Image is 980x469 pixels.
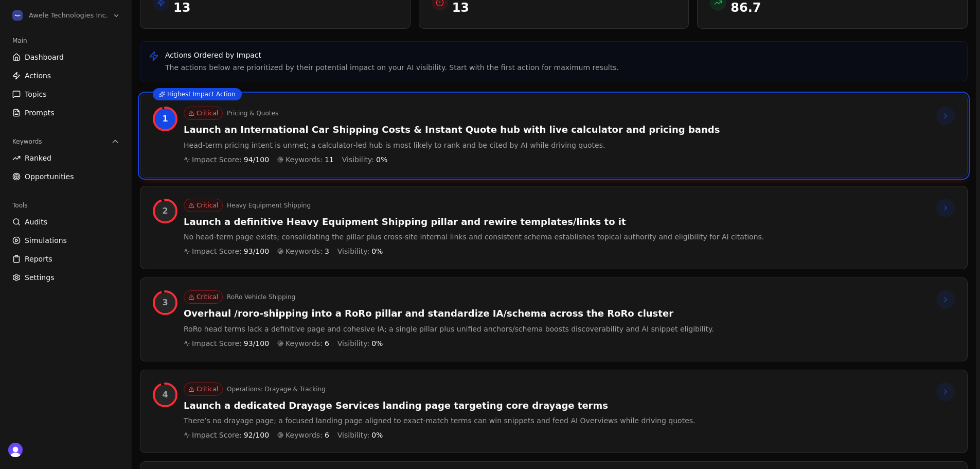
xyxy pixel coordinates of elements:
p: No head‑term page exists; consolidating the pillar plus cross‑site internal links and consistent ... [184,232,764,242]
span: Impact Score: [192,154,242,165]
button: Keywords [8,133,123,150]
span: Topics [25,89,47,99]
span: Keywords: [286,430,323,440]
span: Visibility: [337,430,369,440]
a: Ranked [8,150,123,166]
a: Actions [8,67,123,84]
div: Highest Impact Action [153,88,242,100]
span: Impact Score: [192,246,242,256]
div: Critical [184,107,223,120]
div: Rank 4, Impact 92% [155,385,175,405]
div: Critical [184,290,223,304]
span: 0 % [376,154,387,165]
span: Ranked [25,153,51,163]
span: Settings [25,272,54,283]
a: Dashboard [8,49,123,65]
a: Topics [8,86,123,102]
a: Opportunities [8,168,123,185]
button: Open user button [8,443,23,457]
h3: Launch a definitive Heavy Equipment Shipping pillar and rewire templates/links to it [184,216,764,228]
span: Impact Score: [192,338,242,349]
span: 93 /100 [244,246,269,256]
span: Impact Score: [192,430,242,440]
a: Highest Impact ActionRank 1, Impact 94%CriticalPricing & QuotesLaunch an International Car Shippi... [140,94,968,178]
a: Rank 3, Impact 93%CriticalRoRo Vehicle ShippingOverhaul /roro-shipping into a RoRo pillar and sta... [140,277,968,361]
span: 3 [325,246,329,256]
img: Awele Technologies Inc. [12,10,23,21]
div: Rank 1, Impact 94% [155,109,175,129]
p: RoRo head terms lack a definitive page and cohesive IA; a single pillar plus unified anchors/sche... [184,324,714,334]
div: Rank 2, Impact 93% [155,201,175,221]
p: There’s no drayage page; a focused landing page aligned to exact‑match terms can win snippets and... [184,415,696,426]
span: 93 /100 [244,338,269,349]
div: Main [8,32,123,49]
span: 0 % [371,430,383,440]
span: 6 [325,338,329,349]
button: RoRo Vehicle Shipping [227,293,295,301]
a: Settings [8,269,123,286]
span: Opportunities [25,171,74,182]
span: Awele Technologies Inc. [29,11,108,20]
img: 's logo [8,443,23,457]
span: Simulations [25,235,67,246]
p: Actions Ordered by Impact [165,50,619,60]
h3: Launch a dedicated Drayage Services landing page targeting core drayage terms [184,400,696,412]
span: Audits [25,217,47,227]
a: Audits [8,214,123,230]
span: Keywords: [286,246,323,256]
div: Critical [184,199,223,212]
div: Tools [8,197,123,214]
span: Keywords: [286,154,323,165]
span: 0 % [371,246,383,256]
span: Visibility: [337,338,369,349]
span: Keywords: [286,338,323,349]
a: Rank 2, Impact 93%CriticalHeavy Equipment ShippingLaunch a definitive Heavy Equipment Shipping pi... [140,186,968,270]
h3: Overhaul /roro-shipping into a RoRo pillar and standardize IA/schema across the RoRo cluster [184,308,714,320]
span: 11 [325,154,334,165]
h3: Launch an International Car Shipping Costs & Instant Quote hub with live calculator and pricing b... [184,124,720,136]
a: Simulations [8,232,123,249]
span: Visibility: [337,246,369,256]
span: 0 % [371,338,383,349]
span: Prompts [25,108,55,118]
p: Head‑term pricing intent is unmet; a calculator‑led hub is most likely to rank and be cited by AI... [184,140,720,150]
span: 92 /100 [244,430,269,440]
button: Operations: Drayage & Tracking [227,385,326,393]
span: Dashboard [25,52,64,62]
span: 6 [325,430,329,440]
a: Prompts [8,105,123,121]
div: Critical [184,383,223,396]
button: Open organization switcher [8,8,124,23]
a: Reports [8,251,123,267]
p: The actions below are prioritized by their potential impact on your AI visibility. Start with the... [165,62,619,73]
span: 94 /100 [244,154,269,165]
button: Heavy Equipment Shipping [227,201,311,210]
span: Visibility: [342,154,374,165]
span: Actions [25,71,51,81]
span: Reports [25,254,52,264]
button: Pricing & Quotes [227,109,278,117]
a: Rank 4, Impact 92%CriticalOperations: Drayage & TrackingLaunch a dedicated Drayage Services landi... [140,370,968,454]
div: Rank 3, Impact 93% [155,292,175,313]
